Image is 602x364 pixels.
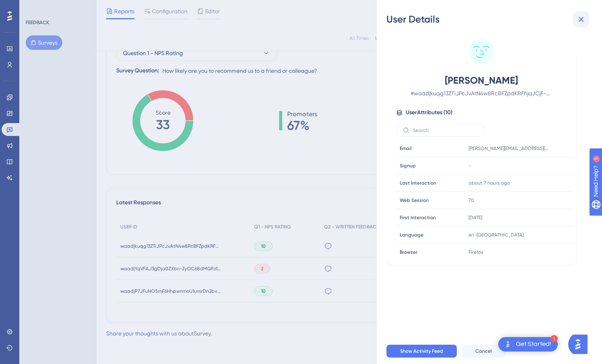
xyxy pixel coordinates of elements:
[468,180,510,186] time: about 7 hours ago
[406,108,452,117] span: User Attributes ( 10 )
[468,145,549,152] span: [PERSON_NAME][EMAIL_ADDRESS][PERSON_NAME][DOMAIN_NAME]
[400,180,436,186] span: Last Interaction
[498,337,558,352] div: Open Get Started! checklist, remaining modules: 1
[400,162,416,169] span: Signup
[400,232,423,238] span: Language
[568,332,592,356] iframe: UserGuiding AI Assistant Launcher
[468,162,471,169] span: -
[503,339,513,349] img: launcher-image-alternative-text
[468,215,482,220] time: [DATE]
[468,249,483,255] span: Firefox
[400,214,436,221] span: First Interaction
[413,128,478,133] input: Search
[19,2,50,12] span: Need Help?
[386,345,457,358] button: Show Activity Feed
[551,335,558,342] div: 1
[400,197,429,204] span: Web Session
[400,249,417,255] span: Browser
[400,145,412,152] span: Email
[411,74,552,87] span: [PERSON_NAME]
[468,232,524,238] span: en-[GEOGRAPHIC_DATA]
[475,348,492,354] span: Cancel
[386,13,592,26] div: User Details
[56,4,58,10] div: 5
[400,348,443,354] span: Show Activity Feed
[516,340,551,349] div: Get Started!
[462,345,505,358] button: Cancel
[468,197,474,204] span: 70
[411,88,552,98] span: # waad|kuqg13ZTiJPcJvAtN4w8RcBFZpdKRFhjqJCjF-uNZWM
